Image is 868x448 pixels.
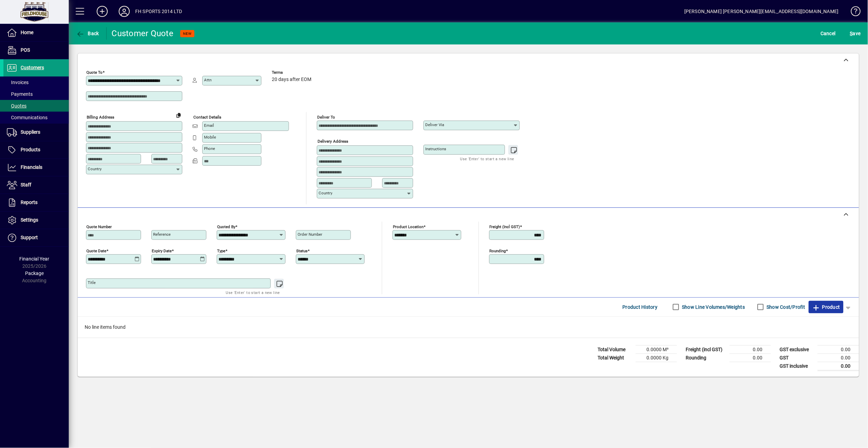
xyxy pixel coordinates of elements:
div: [PERSON_NAME] [PERSON_NAME][EMAIL_ADDRESS][DOMAIN_NAME] [684,6,839,17]
button: Save [848,27,862,40]
button: Profile [113,5,135,18]
div: Customer Quote [112,28,174,39]
mat-label: Country [319,191,332,195]
span: Cancel [821,28,836,39]
a: Financials [3,159,69,176]
mat-label: Country [88,166,101,171]
a: Support [3,229,69,246]
span: Product History [623,302,658,313]
span: ave [850,28,861,39]
td: 0.00 [730,354,771,362]
mat-label: Phone [204,146,215,151]
a: Payments [3,88,69,100]
span: NEW [183,31,192,36]
button: Cancel [819,27,838,40]
span: Financial Year [20,256,50,262]
button: Copy to Delivery address [173,110,184,121]
span: Staff [21,182,31,187]
td: 0.0000 M³ [636,345,677,354]
span: Home [21,30,33,35]
a: Knowledge Base [846,1,859,24]
mat-label: Freight (incl GST) [490,224,520,229]
div: FH SPORTS 2014 LTD [135,6,182,17]
span: Payments [7,91,33,97]
mat-label: Title [88,280,96,285]
label: Show Line Volumes/Weights [681,304,745,310]
td: GST [776,354,818,362]
mat-label: Quote date [86,248,106,253]
mat-label: Reference [153,232,171,237]
a: Home [3,24,69,41]
mat-label: Type [217,248,225,253]
button: Product History [620,301,661,313]
span: Terms [272,70,313,75]
mat-label: Order number [298,232,322,237]
span: Suppliers [21,129,40,135]
span: Product [812,302,840,313]
span: Quotes [7,103,26,109]
span: Support [21,235,38,240]
span: Package [25,271,44,276]
td: 0.00 [818,362,859,370]
td: 0.00 [730,345,771,354]
a: Communications [3,112,69,123]
td: Total Weight [594,354,636,362]
mat-label: Quote To [86,70,103,75]
span: Communications [7,115,47,120]
div: No line items found [78,317,859,338]
a: Settings [3,212,69,229]
mat-label: Instructions [425,146,446,151]
span: Back [76,31,99,36]
app-page-header-button: Back [69,27,107,40]
td: Rounding [683,354,730,362]
span: Financials [21,164,42,170]
span: Products [21,147,40,152]
td: 0.00 [818,345,859,354]
td: GST inclusive [776,362,818,370]
mat-label: Quote number [86,224,112,229]
a: POS [3,42,69,59]
td: 0.0000 Kg [636,354,677,362]
mat-label: Status [296,248,308,253]
span: 20 days after EOM [272,77,311,82]
a: Staff [3,176,69,194]
span: Customers [21,65,44,70]
mat-label: Attn [204,78,212,82]
mat-hint: Use 'Enter' to start a new line [226,288,280,296]
span: Reports [21,200,37,205]
a: Invoices [3,77,69,88]
button: Product [809,301,844,313]
mat-label: Deliver via [425,122,444,127]
button: Add [91,5,113,18]
span: Settings [21,217,38,223]
mat-label: Mobile [204,135,216,140]
a: Suppliers [3,124,69,141]
a: Products [3,141,69,159]
mat-label: Quoted by [217,224,235,229]
a: Quotes [3,100,69,112]
td: Freight (incl GST) [683,345,730,354]
mat-hint: Use 'Enter' to start a new line [460,155,514,163]
span: Invoices [7,80,29,85]
a: Reports [3,194,69,211]
button: Back [74,27,101,40]
mat-label: Product location [393,224,424,229]
label: Show Cost/Profit [765,304,805,310]
mat-label: Rounding [490,248,506,253]
span: S [850,31,853,36]
mat-label: Expiry date [152,248,172,253]
span: POS [21,47,30,53]
td: 0.00 [818,354,859,362]
td: GST exclusive [776,345,818,354]
td: Total Volume [594,345,636,354]
mat-label: Deliver To [317,115,335,120]
mat-label: Email [204,123,214,128]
